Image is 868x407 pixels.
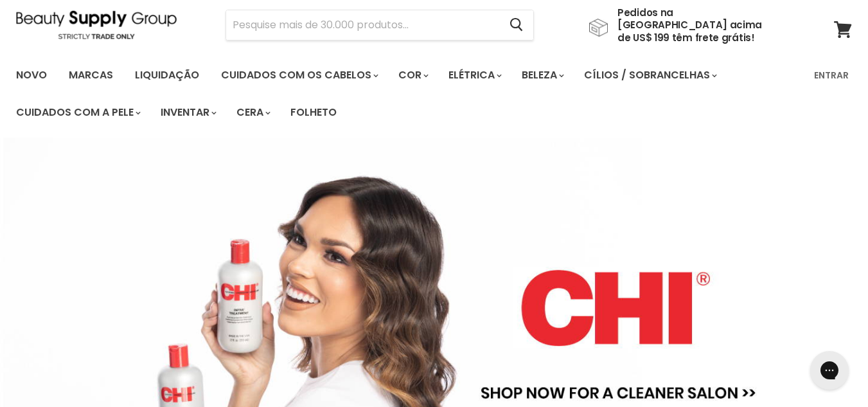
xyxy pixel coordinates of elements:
font: Inventar [161,105,209,120]
font: Pedidos na [GEOGRAPHIC_DATA] acima de US$ 199 têm frete grátis! [617,6,762,44]
font: Entrar [814,69,849,82]
font: Cor [398,68,421,82]
font: Marcas [69,68,113,82]
font: Cuidados com a pele [16,105,134,120]
font: Cílios / Sobrancelhas [584,68,710,82]
a: Folheto [281,99,346,126]
input: Procurar [226,10,499,40]
a: Inventar [151,99,224,126]
font: Beleza [522,68,557,82]
a: Cera [227,99,278,126]
a: Marcas [59,62,123,89]
font: Folheto [290,105,337,120]
form: Produto [226,10,534,41]
font: Novo [16,68,47,82]
button: Procurar [499,10,533,40]
a: Novo [6,62,57,89]
a: Beleza [512,62,572,89]
a: Cuidados com a pele [6,99,148,126]
font: Liquidação [135,68,199,82]
a: Elétrica [439,62,509,89]
font: Cuidados com os cabelos [221,68,371,82]
a: Cor [389,62,436,89]
a: Cuidados com os cabelos [211,62,386,89]
font: Cera [236,105,263,120]
a: Liquidação [125,62,209,89]
font: Elétrica [448,68,495,82]
a: Entrar [806,62,856,89]
a: Cílios / Sobrancelhas [574,62,725,89]
iframe: Mensageiro de chat ao vivo do Gorgias [804,347,855,394]
ul: Menu principal [6,57,806,131]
